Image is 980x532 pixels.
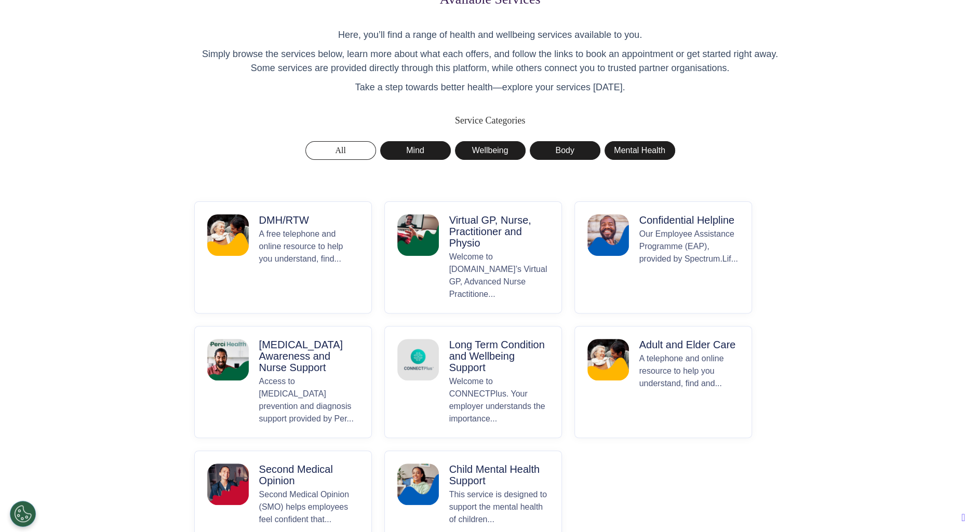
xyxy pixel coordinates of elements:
[455,141,526,160] button: Wellbeing
[397,339,439,380] img: Long Term Condition and Wellbeing Support
[530,141,600,160] button: Body
[397,214,439,256] img: Virtual GP, Nurse, Practitioner and Physio
[10,501,36,527] button: Open Preferences
[259,375,359,425] p: Access to [MEDICAL_DATA] prevention and diagnosis support provided by Per...
[639,339,739,350] p: Adult and Elder Care
[259,214,359,226] p: DMH/RTW
[194,80,786,94] p: Take a step towards better health—explore your services [DATE].
[194,47,786,75] p: Simply browse the services below, learn more about what each offers, and follow the links to book...
[449,339,549,373] p: Long Term Condition and Wellbeing Support
[397,463,439,505] img: Child Mental Health Support
[449,463,549,486] p: Child Mental Health Support
[194,326,372,438] button: Cancer Awareness and Nurse Support[MEDICAL_DATA] Awareness and Nurse SupportAccess to [MEDICAL_DA...
[259,463,359,486] p: Second Medical Opinion
[587,339,629,380] img: Adult and Elder Care
[639,214,739,226] p: Confidential Helpline
[194,28,786,42] p: Here, you’ll find a range of health and wellbeing services available to you.
[259,228,359,301] p: A free telephone and online resource to help you understand, find...
[380,141,451,160] button: Mind
[605,141,675,160] button: Mental Health
[194,201,372,313] button: DMH/RTWDMH/RTWA free telephone and online resource to help you understand, find...
[207,463,249,505] img: Second Medical Opinion
[259,339,359,373] p: [MEDICAL_DATA] Awareness and Nurse Support
[639,228,739,301] p: Our Employee Assistance Programme (EAP), provided by Spectrum.Lif...
[194,115,786,127] h2: Service Categories
[384,326,562,438] button: Long Term Condition and Wellbeing SupportLong Term Condition and Wellbeing SupportWelcome to CONN...
[207,214,249,256] img: DMH/RTW
[574,326,752,438] button: Adult and Elder CareAdult and Elder CareA telephone and online resource to help you understand, f...
[449,375,549,425] p: Welcome to CONNECTPlus. Your employer understands the importance...
[259,488,359,526] p: Second Medical Opinion (SMO) helps employees feel confident that...
[449,214,549,249] p: Virtual GP, Nurse, Practitioner and Physio
[449,488,549,526] p: This service is designed to support the mental health of children...
[305,141,376,160] button: All
[587,214,629,256] img: Confidential Helpline
[639,352,739,425] p: A telephone and online resource to help you understand, find and...
[574,201,752,313] button: Confidential HelplineConfidential HelplineOur Employee Assistance Programme (EAP), provided by Sp...
[207,339,249,380] img: Cancer Awareness and Nurse Support
[384,201,562,313] button: Virtual GP, Nurse, Practitioner and PhysioVirtual GP, Nurse, Practitioner and PhysioWelcome to [D...
[449,251,549,301] p: Welcome to [DOMAIN_NAME]’s Virtual GP, Advanced Nurse Practitione...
